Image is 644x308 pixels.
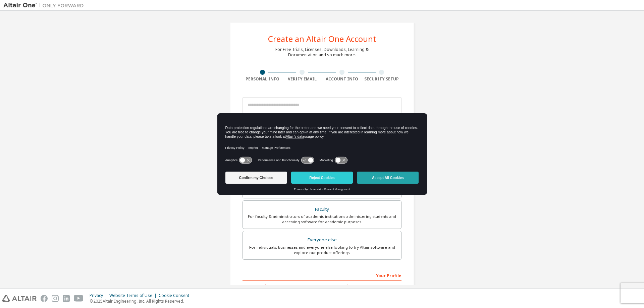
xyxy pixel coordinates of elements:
div: Personal Info [243,76,282,82]
div: Verify Email [282,76,322,82]
div: Your Profile [243,270,401,281]
div: Create an Altair One Account [268,35,376,43]
label: First Name [243,284,320,289]
div: For Free Trials, Licenses, Downloads, Learning & Documentation and so much more. [275,47,369,58]
div: For individuals, businesses and everyone else looking to try Altair software and explore our prod... [247,245,397,255]
div: Everyone else [247,235,397,245]
p: © 2025 Altair Engineering, Inc. All Rights Reserved. [90,298,193,304]
div: Account Info [322,76,362,82]
div: Cookie Consent [159,293,193,298]
div: Website Terms of Use [109,293,159,298]
label: Last Name [324,284,401,289]
div: Faculty [247,205,397,214]
img: linkedin.svg [63,295,70,302]
div: Security Setup [362,76,402,82]
img: facebook.svg [41,295,48,302]
div: For faculty & administrators of academic institutions administering students and accessing softwa... [247,214,397,225]
img: instagram.svg [52,295,59,302]
img: altair_logo.svg [2,295,37,302]
div: Privacy [90,293,109,298]
img: Altair One [3,2,87,9]
img: youtube.svg [74,295,84,302]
